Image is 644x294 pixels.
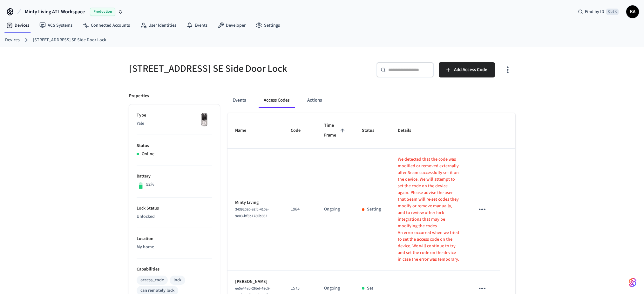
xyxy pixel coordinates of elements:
button: Access Codes [259,93,295,108]
p: Type [137,112,212,119]
a: Connected Accounts [78,20,135,31]
p: [PERSON_NAME] [235,278,275,285]
a: Settings [251,20,285,31]
button: Actions [302,93,327,108]
span: Name [235,126,254,136]
img: Yale Assure Touchscreen Wifi Smart Lock, Satin Nickel, Front [196,112,212,128]
p: Online [142,151,154,157]
p: 1573 [291,285,309,292]
p: My home [137,244,212,251]
div: can remotely lock [140,287,174,294]
div: lock [173,277,181,284]
span: Time Frame [324,121,347,141]
p: 52% [146,181,154,188]
div: Find by IDCtrl K [573,6,624,17]
p: Setting [367,206,381,213]
h5: [STREET_ADDRESS] SE Side Door Lock [129,62,318,75]
button: KA [626,5,639,18]
p: We detected that the code was modified or removed externally after Seam successfully set it on th... [398,156,459,230]
a: Devices [1,20,34,31]
button: Events [227,93,251,108]
p: Yale [137,120,212,127]
span: Add Access Code [454,66,487,74]
div: access_code [140,277,164,284]
a: [STREET_ADDRESS] SE Side Door Lock [33,37,106,43]
span: Status [362,126,383,136]
p: An error occurred when we tried to set the access code on the device. We will continue to try and... [398,230,459,263]
span: Minty Living ATL Workspace [25,8,85,16]
span: 34392020-e2fc-410a-9e03-bf3b1780b662 [235,207,269,219]
p: Location [137,236,212,242]
a: User Identities [135,20,181,31]
p: Status [137,143,212,149]
a: Developer [213,20,251,31]
td: Ongoing [316,149,355,271]
button: Add Access Code [439,62,495,77]
p: Capabilities [137,266,212,273]
img: SeamLogoGradient.69752ec5.svg [629,277,636,288]
span: KA [627,6,638,17]
span: Production [90,8,115,16]
p: Lock Status [137,205,212,212]
span: Ctrl K [606,9,619,15]
div: ant example [227,93,515,108]
p: Minty Living [235,199,275,206]
a: Devices [5,37,20,43]
p: 1984 [291,206,309,213]
p: Properties [129,93,149,99]
span: Code [291,126,309,136]
a: ACS Systems [34,20,78,31]
span: Find by ID [585,9,604,15]
p: Set [367,285,373,292]
p: Unlocked [137,213,212,220]
p: Battery [137,173,212,180]
span: Details [398,126,419,136]
a: Events [181,20,213,31]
